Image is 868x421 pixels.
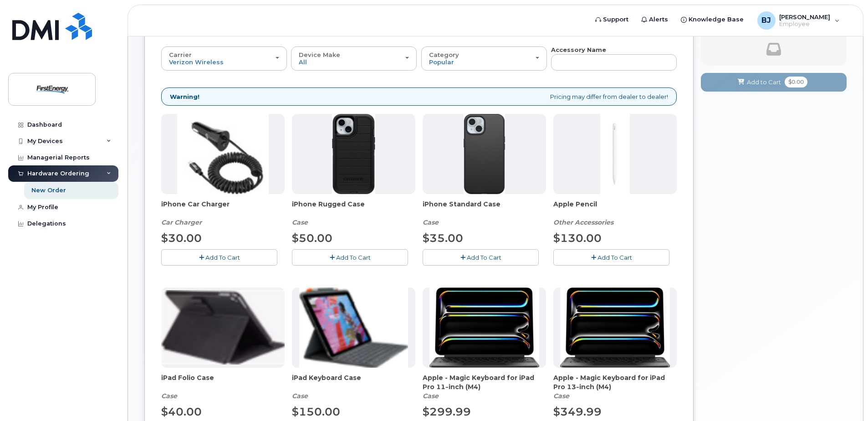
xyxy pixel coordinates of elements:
[170,92,199,101] strong: Warning!
[169,58,224,66] span: Verizon Wireless
[589,10,635,29] a: Support
[603,15,628,24] span: Support
[161,392,177,400] em: Case
[161,200,285,227] div: iPhone Car Charger
[423,405,471,418] span: $299.99
[464,114,505,194] img: Symmetry.jpg
[299,58,307,66] span: All
[161,87,677,106] div: Pricing may differ from dealer to dealer!
[553,249,669,265] button: Add To Cart
[553,392,569,400] em: Case
[161,46,287,70] button: Carrier Verizon Wireless
[701,73,847,92] button: Add to Cart $0.00
[429,51,459,58] span: Category
[205,254,240,261] span: Add To Cart
[292,231,332,245] span: $50.00
[292,392,308,400] em: Case
[292,405,340,418] span: $150.00
[779,21,830,28] span: Employee
[553,200,677,227] div: Apple Pencil
[292,218,308,226] em: Case
[423,249,539,265] button: Add To Cart
[467,254,501,261] span: Add To Cart
[332,114,375,194] img: Defender.jpg
[553,218,613,226] em: Other Accessories
[674,10,750,29] a: Knowledge Base
[560,288,670,368] img: magic_keyboard_for_ipad_pro.png
[161,218,202,226] em: Car Charger
[423,231,463,245] span: $35.00
[161,249,277,265] button: Add To Cart
[292,249,408,265] button: Add To Cart
[423,373,546,400] div: Apple - Magic Keyboard for iPad Pro 11‑inch (M4)
[649,15,668,24] span: Alerts
[429,58,454,66] span: Popular
[553,200,677,218] span: Apple Pencil
[169,51,192,58] span: Carrier
[292,200,415,218] span: iPhone Rugged Case
[747,78,781,87] span: Add to Cart
[161,200,285,218] span: iPhone Car Charger
[751,11,846,30] div: Bowser, Jeffrey A
[761,15,771,26] span: BJ
[421,46,547,70] button: Category Popular
[423,392,439,400] em: Case
[161,373,285,400] div: iPad Folio Case
[292,373,415,400] div: iPad Keyboard Case
[291,46,417,70] button: Device Make All
[161,290,285,365] img: folio.png
[292,373,415,391] span: iPad Keyboard Case
[423,200,546,218] span: iPhone Standard Case
[779,13,830,21] span: [PERSON_NAME]
[600,114,629,194] img: PencilPro.jpg
[161,373,285,391] span: iPad Folio Case
[551,46,606,53] strong: Accessory Name
[423,373,546,391] span: Apple - Magic Keyboard for iPad Pro 11‑inch (M4)
[635,10,674,29] a: Alerts
[553,231,602,245] span: $130.00
[177,114,269,194] img: iphonesecg.jpg
[299,288,408,368] img: keyboard.png
[292,200,415,227] div: iPhone Rugged Case
[423,200,546,227] div: iPhone Standard Case
[423,218,439,226] em: Case
[299,51,340,58] span: Device Make
[828,381,861,414] iframe: Messenger Launcher
[429,288,540,368] img: magic_keyboard_for_ipad_pro.png
[553,373,677,391] span: Apple - Magic Keyboard for iPad Pro 13‑inch (M4)
[597,254,632,261] span: Add To Cart
[161,405,202,418] span: $40.00
[336,254,371,261] span: Add To Cart
[553,373,677,400] div: Apple - Magic Keyboard for iPad Pro 13‑inch (M4)
[161,231,202,245] span: $30.00
[689,15,744,24] span: Knowledge Base
[553,405,602,418] span: $349.99
[785,77,807,87] span: $0.00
